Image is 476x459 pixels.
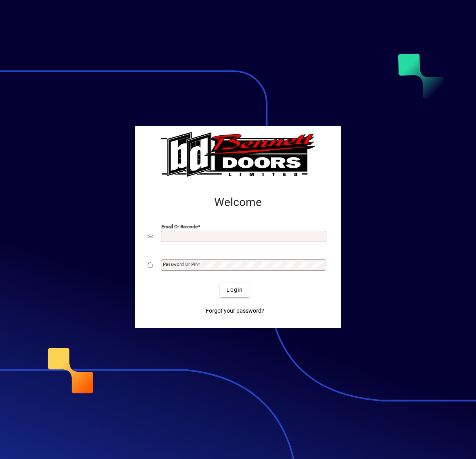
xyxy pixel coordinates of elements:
mat-label: Password or Pin [163,261,198,267]
h2: Welcome [148,196,328,209]
button: Login [220,283,249,297]
a: Forgot your password? [203,304,267,318]
mat-label: Email or Barcode [161,223,198,229]
span: Forgot your password? [206,307,264,315]
span: Login [226,286,243,294]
